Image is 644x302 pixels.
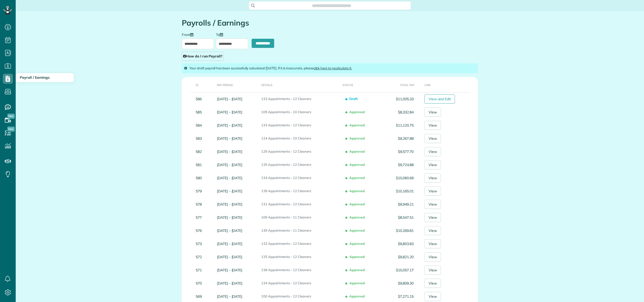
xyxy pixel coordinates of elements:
td: $9,803.83 [383,237,416,250]
span: Draft [346,95,360,103]
td: $9,724.88 [383,158,416,171]
td: $9,821.20 [383,250,416,264]
span: Approved [346,174,367,182]
td: 576 [182,224,215,237]
a: [DATE] – [DATE] [217,255,242,259]
span: New [7,127,15,132]
a: [DATE] – [DATE] [217,176,242,180]
th: Total Pay [383,77,416,92]
a: View and Edit [425,94,455,104]
th: Status [340,77,383,92]
td: 573 [182,237,215,250]
td: 583 [182,132,215,145]
a: [DATE] – [DATE] [217,110,242,114]
td: 124 Appointments – 10 Cleaners [259,132,340,145]
a: View [425,173,441,183]
td: 134 Appointments – 12 Cleaners [259,171,340,185]
td: $10,060.69 [383,171,416,185]
a: View [425,187,441,196]
td: 579 [182,185,215,198]
a: [DATE] – [DATE] [217,163,242,167]
td: 139 Appointments – 12 Cleaners [259,185,340,198]
span: Approved [346,292,367,301]
a: [DATE] – [DATE] [217,202,242,207]
a: View [425,239,441,248]
td: $9,577.70 [383,145,416,158]
td: $11,120.75 [383,119,416,132]
a: View [425,108,441,117]
span: Approved [346,279,367,288]
td: 578 [182,198,215,211]
td: $10,269.81 [383,224,416,237]
span: Approved [346,253,367,261]
td: $8,547.51 [383,211,416,224]
td: $9,809.30 [383,277,416,290]
td: 133 Appointments – 12 Cleaners [259,119,340,132]
a: View [425,252,441,261]
td: 586 [182,92,215,106]
span: Approved [346,213,367,222]
a: [DATE] – [DATE] [217,97,242,101]
a: [DATE] – [DATE] [217,268,242,272]
div: Your draft payroll has been successfully calculated [DATE]. If it is inaccurate, please [182,63,478,73]
td: 135 Appointments – 12 Cleaners [259,158,340,171]
span: Approved [346,266,367,274]
span: Approved [346,226,367,235]
td: 582 [182,145,215,158]
a: View [425,226,441,235]
h1: Payrolls / Earnings [182,19,478,27]
td: 571 [182,264,215,277]
th: Pay Period [215,77,259,92]
a: View [425,213,441,222]
td: 585 [182,106,215,119]
span: Approved [346,134,367,143]
span: Approved [346,108,367,116]
span: Approved [346,160,367,169]
span: Approved [346,239,367,248]
td: 577 [182,211,215,224]
td: 125 Appointments – 12 Cleaners [259,250,340,264]
a: [DATE] – [DATE] [217,294,242,299]
span: New [7,114,15,119]
td: 134 Appointments – 12 Cleaners [259,277,340,290]
a: click here to recalculate it. [314,66,352,70]
td: 139 Appointments – 11 Cleaners [259,224,340,237]
span: Approved [346,187,367,195]
td: 572 [182,250,215,264]
a: View [425,200,441,209]
a: [DATE] – [DATE] [217,149,242,154]
td: 581 [182,158,215,171]
a: How do I run Payroll? [182,52,224,61]
label: From [182,32,196,36]
span: Search ZenMaid… [317,3,346,8]
a: [DATE] – [DATE] [217,281,242,286]
a: [DATE] – [DATE] [217,228,242,233]
a: View [425,134,441,143]
td: $9,949.21 [383,198,416,211]
a: [DATE] – [DATE] [217,136,242,141]
span: Payroll / Earnings [20,75,50,80]
td: 109 Appointments – 11 Cleaners [259,211,340,224]
td: 570 [182,277,215,290]
th: ID [182,77,215,92]
th: Details [259,77,340,92]
a: View [425,266,441,275]
td: 109 Appointments – 10 Cleaners [259,106,340,119]
td: $11,005.33 [383,92,416,106]
td: $10,165.01 [383,185,416,198]
span: Approved [346,121,367,130]
td: 132 Appointments – 12 Cleaners [259,237,340,250]
span: Approved [346,147,367,156]
a: View [425,121,441,130]
td: $9,267.88 [383,132,416,145]
span: Approved [346,200,367,209]
a: View [425,292,441,301]
td: $10,057.17 [383,264,416,277]
td: 131 Appointments – 12 Cleaners [259,198,340,211]
a: [DATE] – [DATE] [217,189,242,193]
th: Link [416,77,478,92]
label: To [216,32,226,36]
a: View [425,279,441,288]
a: [DATE] – [DATE] [217,241,242,246]
td: 584 [182,119,215,132]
